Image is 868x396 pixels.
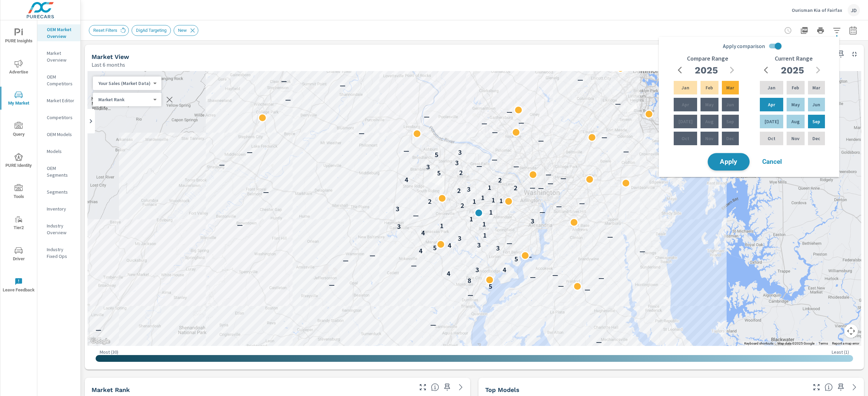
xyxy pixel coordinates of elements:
p: — [96,326,101,334]
div: OEM Market Overview [37,24,80,41]
p: [DATE] [765,118,779,125]
h6: Current Range [775,55,813,62]
p: 3 [477,241,481,249]
button: "Export Report to PDF" [797,24,811,37]
div: nav menu [0,20,37,301]
h5: Market View [92,53,129,60]
p: 2 [514,184,517,192]
p: — [518,118,524,127]
p: Apr [682,101,689,108]
button: Make Fullscreen [811,382,822,393]
p: 1 [499,197,503,205]
span: Cancel [758,159,786,165]
button: Make Fullscreen [417,382,428,393]
p: 1 [469,215,473,223]
p: Oct [768,135,775,142]
p: 1 [481,194,485,202]
div: Market Editor [37,95,80,106]
h5: Top Models [485,386,519,393]
p: — [455,343,461,351]
p: 1 [491,196,495,204]
h2: 2025 [695,64,718,76]
p: 4 [405,176,408,184]
p: Aug [791,118,800,125]
p: 3 [458,148,462,156]
p: — [481,119,487,127]
a: Open this area in Google Maps (opens a new window) [89,337,112,346]
p: — [639,247,645,255]
p: 5 [435,151,438,159]
p: — [285,95,291,104]
div: JD [848,4,860,16]
p: Dec [726,135,734,142]
span: DigAd Targeting [132,28,171,33]
p: 3 [496,244,500,252]
div: Your Sales (Market Data) [93,96,156,103]
p: OEM Segments [47,165,75,178]
p: — [579,199,585,207]
p: Mar [726,84,734,91]
div: Your Sales (Market Data) [93,80,156,87]
p: — [343,256,349,264]
p: 1 [489,208,493,216]
p: 5 [433,244,437,252]
p: Ourisman Kia of Fairfax [792,7,842,13]
p: Models [47,148,75,155]
img: Google [89,337,112,346]
p: Industry Overview [47,222,75,236]
p: OEM Competitors [47,73,75,87]
p: OEM Market Overview [47,26,75,40]
p: — [294,63,300,71]
p: — [526,252,532,261]
a: See more details in report [849,382,860,393]
p: — [492,128,498,136]
p: — [219,160,225,169]
button: Map camera controls [844,324,858,338]
p: Inventory [47,205,75,212]
a: Report a map error [832,342,859,345]
p: — [340,81,346,89]
p: — [468,291,473,299]
p: 2 [457,186,461,195]
p: — [598,274,604,282]
p: 2 [498,176,502,184]
span: New [174,28,191,33]
span: Find the biggest opportunities within your model lineup nationwide. [Source: Market registration ... [825,383,833,391]
p: — [539,208,545,216]
div: Industry Overview [37,221,80,238]
h6: Compare Range [687,55,728,62]
button: Apply [708,153,750,171]
span: PURE Identity [2,153,35,170]
p: — [585,285,590,293]
div: Inventory [37,204,80,214]
p: — [530,183,535,192]
p: Jun [726,101,734,108]
p: Sep [812,118,820,125]
div: Reset Filters [89,25,129,36]
p: Last 6 months [92,61,125,69]
p: Market Overview [47,50,75,63]
p: — [552,271,558,279]
p: — [538,136,544,145]
p: — [530,273,536,281]
p: 1 [440,222,443,230]
p: Jun [812,101,820,108]
p: Aug [705,118,713,125]
p: — [430,321,436,329]
span: PURE Insights [2,28,35,45]
p: Dec [812,135,820,142]
span: Apply comparison [723,42,765,50]
p: 4 [447,269,450,278]
p: — [627,346,633,354]
p: OEM Models [47,131,75,138]
p: — [281,77,287,85]
p: — [413,211,419,219]
button: Print Report [814,24,827,37]
p: 3 [458,234,461,242]
div: Market Overview [37,48,80,65]
button: Minimize Widget [849,49,860,60]
span: Apply [715,159,743,165]
p: Segments [47,189,75,195]
p: May [705,101,714,108]
p: — [507,239,512,247]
